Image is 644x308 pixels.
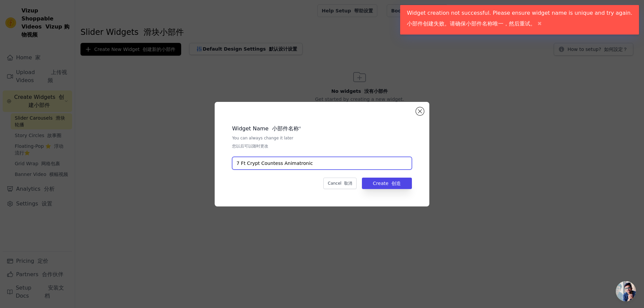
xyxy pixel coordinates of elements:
[400,5,639,35] div: Widget creation not successful. Please ensure widget name is unique and try again.
[323,178,356,189] button: Cancel
[536,20,543,28] button: Close
[616,281,636,301] div: 打開聊天
[344,181,352,186] font: 取消
[362,178,412,189] button: Create
[407,20,536,27] font: 小部件创建失败。请确保小部件名称唯一，然后重试。
[416,107,424,115] button: Close modal
[232,144,268,148] font: 您以后可以随时更改
[391,181,401,186] font: 创造
[232,135,412,151] p: You can always change it later
[272,125,299,132] font: 小部件名称
[232,125,299,133] legend: Widget Name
